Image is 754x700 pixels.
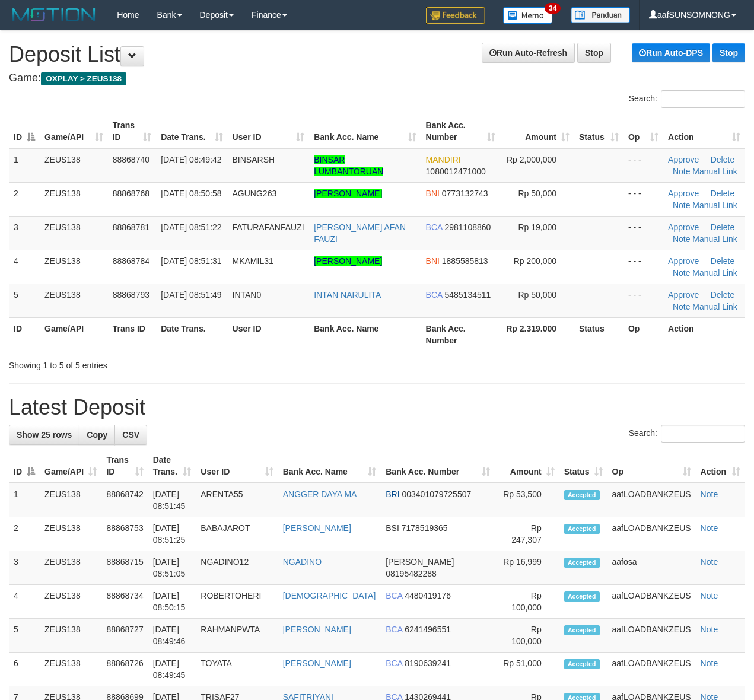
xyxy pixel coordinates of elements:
td: - - - [623,182,663,216]
th: Op: activate to sort column ascending [607,449,696,483]
td: ZEUS138 [40,585,101,619]
a: Note [701,591,718,600]
a: Manual Link [692,302,737,311]
th: User ID: activate to sort column ascending [228,114,310,148]
th: User ID: activate to sort column ascending [196,449,278,483]
label: Search: [629,90,745,108]
td: 88868742 [101,483,148,517]
a: Approve [668,256,699,266]
span: MKAMIL31 [233,256,273,266]
td: ZEUS138 [40,619,101,653]
h4: Game: [9,72,745,84]
th: Trans ID [108,317,156,351]
td: 88868727 [101,619,148,653]
a: Note [701,658,718,668]
a: Note [673,201,691,210]
span: Accepted [564,591,600,602]
th: Status [574,317,623,351]
td: 4 [9,585,40,619]
td: Rp 100,000 [495,619,559,653]
td: aafLOADBANKZEUS [607,483,696,517]
a: Note [673,302,691,311]
td: ZEUS138 [40,653,101,686]
a: NGADINO [283,557,322,567]
a: INTAN NARULITA [314,290,381,300]
span: [DATE] 08:50:58 [161,189,221,198]
span: FATURAFANFAUZI [233,222,304,232]
a: Run Auto-DPS [632,43,710,62]
td: ZEUS138 [40,250,108,284]
span: BINSARSH [233,155,275,164]
span: Accepted [564,659,600,669]
a: [PERSON_NAME] [283,625,351,634]
th: Trans ID: activate to sort column ascending [101,449,148,483]
span: 88868793 [113,290,149,300]
td: ROBERTOHERI [196,585,278,619]
th: Action: activate to sort column ascending [696,449,745,483]
span: Accepted [564,490,600,500]
td: Rp 16,999 [495,551,559,585]
a: Stop [577,43,611,63]
a: ANGGER DAYA MA [283,489,357,499]
a: Approve [668,290,699,300]
td: - - - [623,216,663,250]
td: 6 [9,653,40,686]
span: Copy 0773132743 to clipboard [442,189,488,198]
td: BABAJAROT [196,517,278,551]
td: aafosa [607,551,696,585]
td: aafLOADBANKZEUS [607,619,696,653]
span: Copy 4480419176 to clipboard [405,591,451,600]
td: ARENTA55 [196,483,278,517]
a: Delete [711,290,734,300]
th: Action [663,317,745,351]
td: 1 [9,148,40,183]
span: Rp 200,000 [514,256,556,266]
th: Game/API: activate to sort column ascending [40,449,101,483]
td: ZEUS138 [40,216,108,250]
span: Show 25 rows [17,430,72,440]
img: MOTION_logo.png [9,6,99,24]
td: 4 [9,250,40,284]
td: 88868734 [101,585,148,619]
th: ID: activate to sort column descending [9,114,40,148]
th: Action: activate to sort column ascending [663,114,745,148]
th: Op: activate to sort column ascending [623,114,663,148]
span: BNI [426,189,440,198]
td: Rp 53,500 [495,483,559,517]
a: Note [701,557,718,567]
input: Search: [661,425,745,443]
a: Approve [668,222,699,232]
span: Copy 003401079725507 to clipboard [402,489,471,499]
td: ZEUS138 [40,284,108,317]
span: Accepted [564,625,600,635]
th: Amount: activate to sort column ascending [500,114,574,148]
td: ZEUS138 [40,551,101,585]
td: RAHMANPWTA [196,619,278,653]
td: aafLOADBANKZEUS [607,585,696,619]
td: 5 [9,284,40,317]
span: 88868768 [113,189,149,198]
td: [DATE] 08:51:05 [148,551,196,585]
span: Copy 8190639241 to clipboard [405,658,451,668]
span: INTAN0 [233,290,262,300]
span: BCA [386,591,402,600]
img: panduan.png [571,7,630,23]
th: Op [623,317,663,351]
td: Rp 247,307 [495,517,559,551]
a: Note [701,625,718,634]
th: Bank Acc. Number [421,317,500,351]
th: Date Trans.: activate to sort column ascending [148,449,196,483]
a: Approve [668,155,699,164]
td: ZEUS138 [40,483,101,517]
span: 34 [545,3,561,14]
img: Button%20Memo.svg [503,7,553,24]
a: Note [673,167,691,176]
td: ZEUS138 [40,182,108,216]
a: Note [701,489,718,499]
td: [DATE] 08:51:45 [148,483,196,517]
th: Bank Acc. Number: activate to sort column ascending [381,449,495,483]
th: Date Trans.: activate to sort column ascending [156,114,227,148]
td: 88868715 [101,551,148,585]
span: [DATE] 08:51:31 [161,256,221,266]
span: Copy 08195482288 to clipboard [386,569,437,578]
